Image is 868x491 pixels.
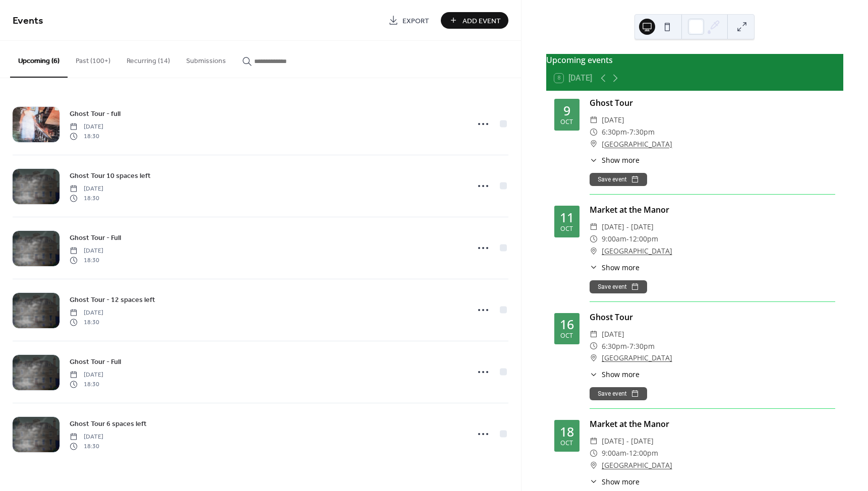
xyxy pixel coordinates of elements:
span: 12:00pm [629,233,658,245]
span: 6:30pm [602,126,627,138]
span: Show more [602,155,640,165]
div: Market at the Manor [590,418,835,430]
div: Ghost Tour [590,97,835,109]
button: ​Show more [590,155,640,165]
div: ​ [590,340,598,352]
div: ​ [590,476,598,487]
a: Ghost Tour 10 spaces left [70,170,151,181]
button: ​Show more [590,369,640,380]
div: ​ [590,262,598,273]
span: Export [402,16,429,26]
span: - [627,340,629,352]
div: Upcoming events [546,54,843,66]
div: 16 [560,318,574,331]
span: [DATE] [602,114,624,126]
div: Oct [560,440,573,447]
span: [DATE] [602,328,624,340]
div: ​ [590,233,598,245]
span: - [627,126,629,138]
a: [GEOGRAPHIC_DATA] [602,138,672,150]
span: 6:30pm [602,340,627,352]
a: Export [381,12,437,29]
div: Oct [560,226,573,232]
div: ​ [590,138,598,150]
a: Ghost Tour - Full [70,356,121,367]
span: Events [13,11,43,31]
div: ​ [590,459,598,471]
button: Save event [590,387,647,400]
span: Ghost Tour - Full [70,233,121,243]
div: 18 [560,425,574,438]
span: 12:00pm [629,447,658,459]
span: [DATE] [70,433,103,442]
span: [DATE] [70,309,103,318]
span: Show more [602,369,640,380]
div: Oct [560,119,573,126]
a: [GEOGRAPHIC_DATA] [602,352,672,364]
div: Market at the Manor [590,204,835,216]
button: Save event [590,280,647,293]
div: ​ [590,114,598,126]
span: [DATE] [70,122,103,132]
div: ​ [590,155,598,165]
span: 18:30 [70,132,103,141]
div: Ghost Tour [590,311,835,323]
span: 18:30 [70,256,103,265]
button: Add Event [441,12,508,29]
span: 7:30pm [629,126,655,138]
a: Ghost Tour - full [70,108,121,119]
span: - [626,447,629,459]
span: 7:30pm [629,340,655,352]
a: Ghost Tour - Full [70,232,121,243]
span: 18:30 [70,318,103,327]
div: ​ [590,221,598,233]
div: ​ [590,447,598,459]
button: ​Show more [590,262,640,273]
span: Ghost Tour - 12 spaces left [70,295,155,305]
a: [GEOGRAPHIC_DATA] [602,459,672,471]
div: 11 [560,211,574,224]
button: Save event [590,173,647,186]
div: ​ [590,126,598,138]
span: 18:30 [70,380,103,389]
a: [GEOGRAPHIC_DATA] [602,245,672,257]
span: Add Event [462,16,501,26]
span: Ghost Tour - Full [70,357,121,367]
button: Upcoming (6) [10,41,68,78]
span: [DATE] [70,247,103,256]
div: ​ [590,352,598,364]
div: ​ [590,328,598,340]
span: Show more [602,262,640,273]
span: 18:30 [70,442,103,451]
span: 18:30 [70,194,103,203]
div: ​ [590,369,598,380]
button: ​Show more [590,476,640,487]
button: Recurring (14) [119,41,178,77]
span: [DATE] - [DATE] [602,435,654,447]
span: Ghost Tour - full [70,109,121,119]
span: [DATE] [70,185,103,194]
a: Ghost Tour 6 spaces left [70,418,147,429]
button: Submissions [178,41,234,77]
div: 9 [563,104,570,117]
span: Ghost Tour 10 spaces left [70,171,151,181]
span: Ghost Tour 6 spaces left [70,419,147,429]
span: Show more [602,476,640,487]
button: Past (100+) [68,41,119,77]
span: 9:00am [602,233,626,245]
div: Oct [560,333,573,339]
div: ​ [590,435,598,447]
span: [DATE] [70,371,103,380]
span: 9:00am [602,447,626,459]
div: ​ [590,245,598,257]
a: Ghost Tour - 12 spaces left [70,294,155,305]
span: [DATE] - [DATE] [602,221,654,233]
span: - [626,233,629,245]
